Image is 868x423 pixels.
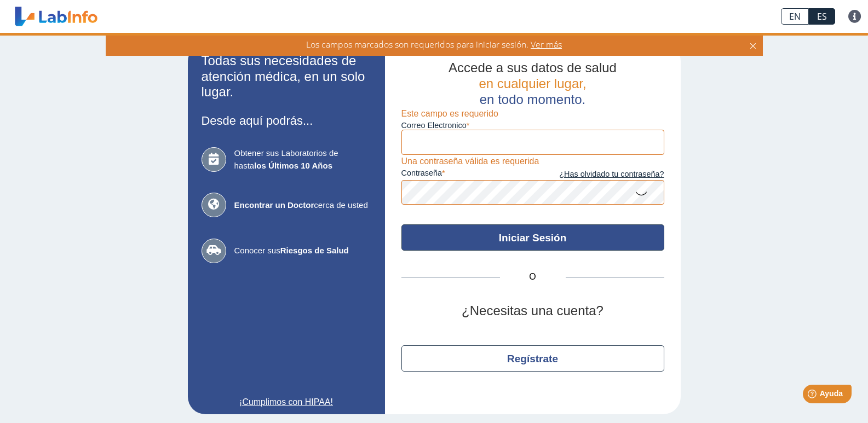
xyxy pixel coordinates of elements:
[401,157,539,166] span: Una contraseña válida es requerida
[809,8,835,25] a: ES
[202,396,371,409] a: ¡Cumplimos con HIPAA!
[401,224,664,251] button: Iniciar Sesión
[401,121,664,130] label: Correo Electronico
[234,147,371,172] span: Obtener sus Laboratorios de hasta
[771,380,856,411] iframe: Help widget launcher
[533,169,664,181] a: ¿Has olvidado tu contraseña?
[449,60,617,75] span: Accede a sus datos de salud
[480,92,585,107] span: en todo momento.
[234,245,371,257] span: Conocer sus
[401,303,664,319] h2: ¿Necesitas una cuenta?
[280,246,349,255] b: Riesgos de Salud
[234,200,314,210] b: Encontrar un Doctor
[202,53,371,100] h2: Todas sus necesidades de atención médica, en un solo lugar.
[781,8,809,25] a: EN
[401,109,498,118] span: Este campo es requerido
[479,76,586,91] span: en cualquier lugar,
[401,169,533,181] label: contraseña
[500,270,566,283] span: O
[306,38,528,50] span: Los campos marcados son requeridos para iniciar sesión.
[401,345,664,372] button: Regístrate
[254,161,332,170] b: los Últimos 10 Años
[202,114,371,128] h3: Desde aquí podrás...
[528,38,562,50] span: Ver más
[234,199,371,212] span: cerca de usted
